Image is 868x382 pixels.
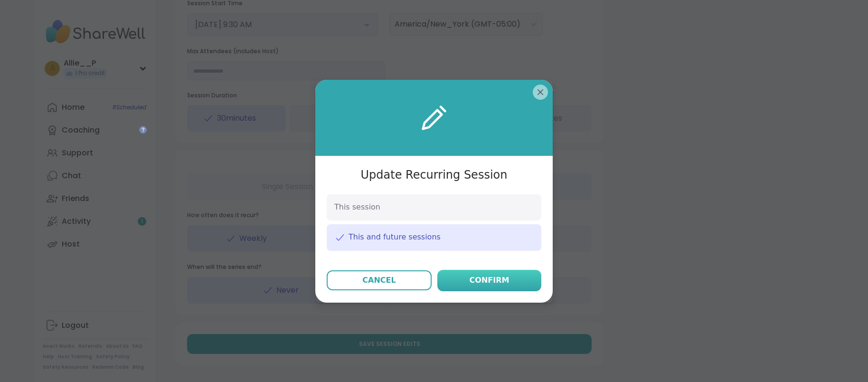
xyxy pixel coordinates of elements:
[349,232,441,242] span: This and future sessions
[327,270,432,290] button: Cancel
[334,202,380,212] span: This session
[437,270,541,291] button: Confirm
[470,275,509,286] div: Confirm
[361,167,508,183] h3: Update Recurring Session
[362,275,396,286] div: Cancel
[139,126,147,134] iframe: Spotlight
